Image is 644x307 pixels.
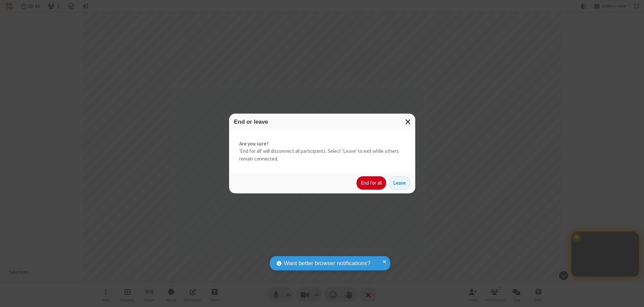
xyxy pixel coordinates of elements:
[389,176,410,190] button: Leave
[239,140,405,148] strong: Are you sure?
[229,130,415,173] div: 'End for all' will disconnect all participants. Select 'Leave' to exit while others remain connec...
[234,119,410,125] h3: End or leave
[357,176,386,190] button: End for all
[401,114,415,130] button: Close modal
[284,259,370,268] span: Want better browser notifications?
